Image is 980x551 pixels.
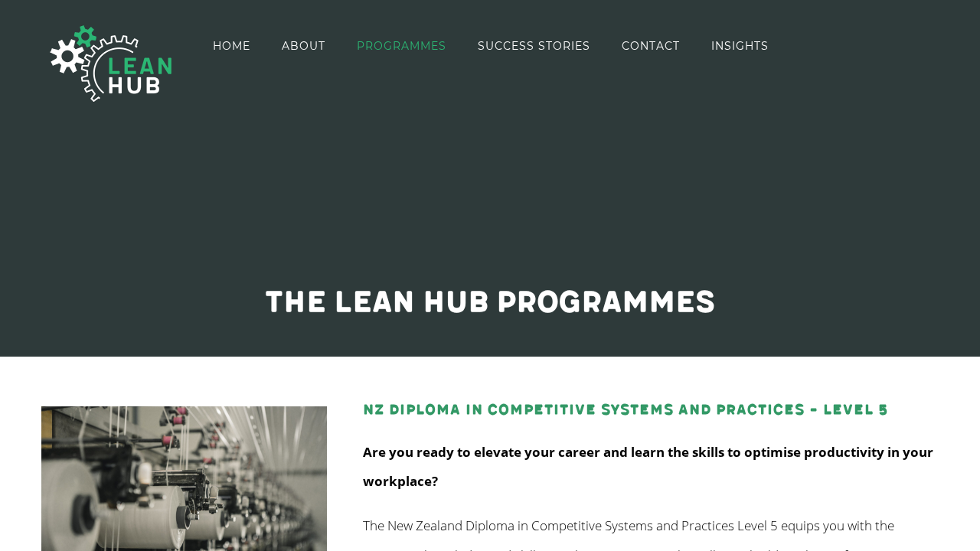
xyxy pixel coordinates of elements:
[213,2,769,90] nav: Main Menu
[357,2,446,90] a: PROGRAMMES
[34,9,188,118] img: The Lean Hub | Optimising productivity with Lean Logo
[363,401,888,419] a: NZ Diploma in Competitive Systems and Practices – Level 5
[478,2,590,90] a: SUCCESS STORIES
[282,2,325,90] a: ABOUT
[282,41,325,51] span: ABOUT
[711,41,769,51] span: INSIGHTS
[622,41,680,51] span: CONTACT
[213,41,250,51] span: HOME
[711,2,769,90] a: INSIGHTS
[363,443,933,490] strong: Are you ready to elevate your career and learn the skills to optimise productivity in your workpl...
[478,41,590,51] span: SUCCESS STORIES
[357,41,446,51] span: PROGRAMMES
[213,2,250,90] a: HOME
[622,2,680,90] a: CONTACT
[265,285,715,321] span: The Lean Hub programmes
